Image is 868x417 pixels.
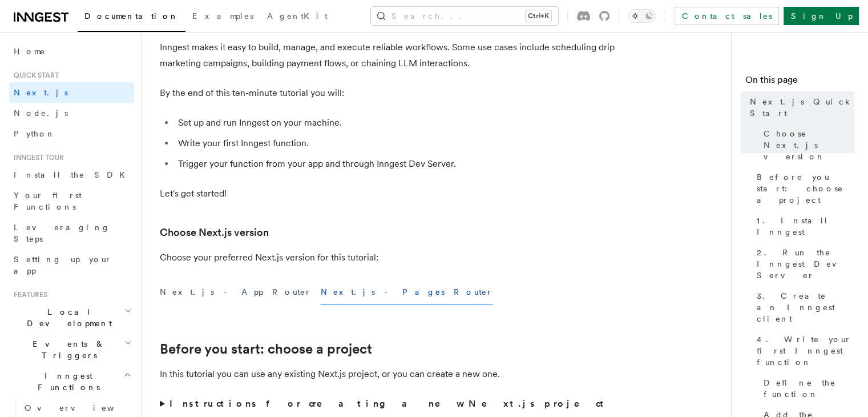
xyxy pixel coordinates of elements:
[675,7,779,25] a: Contact sales
[9,249,134,281] a: Setting up your app
[757,215,854,238] span: 1. Install Inngest
[764,377,854,400] span: Define the function
[160,186,616,202] p: Let's get started!
[784,7,859,25] a: Sign Up
[260,3,334,31] a: AgentKit
[185,3,260,31] a: Examples
[757,171,854,206] span: Before you start: choose a project
[9,338,124,361] span: Events & Triggers
[160,250,616,266] p: Choose your preferred Next.js version for this tutorial:
[759,123,854,167] a: Choose Next.js version
[160,396,616,412] summary: Instructions for creating a new Next.js project
[14,129,55,138] span: Python
[14,46,46,57] span: Home
[759,372,854,404] a: Define the function
[175,115,616,131] li: Set up and run Inngest on your machine.
[160,85,616,101] p: By the end of this ten-minute tutorial you will:
[752,329,854,372] a: 4. Write your first Inngest function
[267,11,328,21] span: AgentKit
[9,165,134,185] a: Install the SDK
[757,247,854,281] span: 2. Run the Inngest Dev Server
[14,109,68,118] span: Node.js
[745,91,854,123] a: Next.js Quick Start
[752,167,854,210] a: Before you start: choose a project
[752,242,854,286] a: 2. Run the Inngest Dev Server
[192,11,253,21] span: Examples
[14,255,112,275] span: Setting up your app
[9,123,134,144] a: Python
[757,334,854,368] span: 4. Write your first Inngest function
[9,334,134,366] button: Events & Triggers
[160,341,372,357] a: Before you start: choose a project
[321,279,493,305] button: Next.js - Pages Router
[9,302,134,334] button: Local Development
[9,71,59,80] span: Quick start
[371,7,558,25] button: Search...Ctrl+K
[752,210,854,242] a: 1. Install Inngest
[14,170,132,179] span: Install the SDK
[752,286,854,329] a: 3. Create an Inngest client
[526,10,551,22] kbd: Ctrl+K
[160,366,616,382] p: In this tutorial you can use any existing Next.js project, or you can create a new one.
[764,128,854,162] span: Choose Next.js version
[175,156,616,172] li: Trigger your function from your app and through Inngest Dev Server.
[14,191,82,211] span: Your first Functions
[9,103,134,123] a: Node.js
[78,3,185,32] a: Documentation
[175,135,616,151] li: Write your first Inngest function.
[9,290,47,299] span: Features
[9,366,134,398] button: Inngest Functions
[9,306,124,329] span: Local Development
[745,73,854,91] h4: On this page
[9,217,134,249] a: Leveraging Steps
[750,96,854,119] span: Next.js Quick Start
[160,279,312,305] button: Next.js - App Router
[9,82,134,103] a: Next.js
[160,39,616,71] p: Inngest makes it easy to build, manage, and execute reliable workflows. Some use cases include sc...
[14,223,110,243] span: Leveraging Steps
[757,290,854,324] span: 3. Create an Inngest client
[9,41,134,62] a: Home
[25,403,142,412] span: Overview
[84,11,179,21] span: Documentation
[9,370,123,393] span: Inngest Functions
[169,398,608,409] strong: Instructions for creating a new Next.js project
[9,185,134,217] a: Your first Functions
[160,224,269,240] a: Choose Next.js version
[628,9,656,23] button: Toggle dark mode
[9,153,64,162] span: Inngest tour
[14,88,68,97] span: Next.js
